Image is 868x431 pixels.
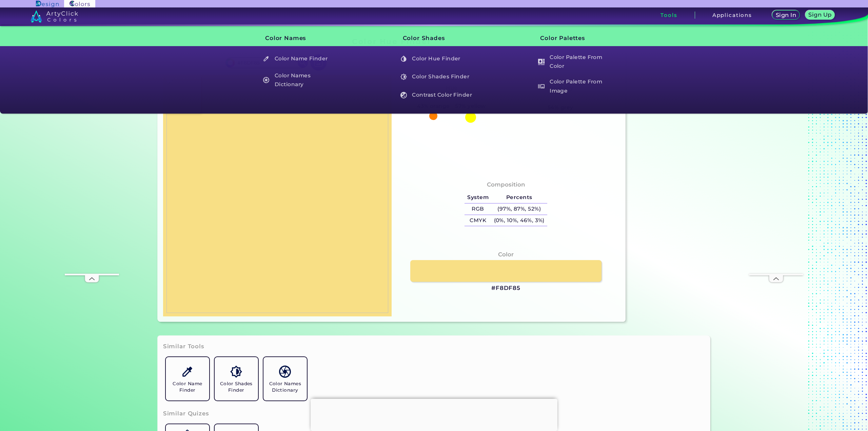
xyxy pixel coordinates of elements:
img: icon_color_name_finder_white.svg [263,56,270,62]
h5: (0%, 10%, 46%, 3%) [491,215,547,226]
h4: Color [498,250,514,259]
h4: Composition [487,180,525,190]
iframe: Advertisement [65,70,119,274]
img: icon_color_shades_white.svg [400,74,407,80]
h3: Color Shades [391,30,477,47]
a: Color Shades Finder [212,354,261,403]
h3: #F8DF85 [491,284,520,292]
img: icon_color_contrast_white.svg [400,92,407,98]
h3: Similar Quizes [163,410,209,418]
a: Color Names Dictionary [261,354,310,403]
h5: Color Shades Finder [217,380,255,393]
iframe: Advertisement [628,35,713,325]
iframe: Advertisement [311,399,557,429]
h5: Percents [491,192,547,203]
h3: Tools [660,13,677,18]
img: icon_col_pal_col_white.svg [538,59,545,65]
a: Color Palette From Image [534,77,614,96]
h5: Color Name Finder [260,52,339,65]
img: logo_artyclick_colors_white.svg [31,10,78,22]
a: Color Name Finder [259,52,339,65]
h3: Applications [712,13,752,18]
h3: Similar Tools [163,342,204,351]
img: ArtyClick Design logo [36,1,59,7]
a: Contrast Color Finder [397,89,477,101]
a: Sign Up [807,11,833,19]
h5: Sign In [777,13,795,18]
a: Color Hue Finder [397,52,477,65]
a: Color Palette From Color [534,52,614,72]
img: icon_color_name_finder.svg [181,366,193,377]
h5: RGB [465,203,491,215]
iframe: Advertisement [749,70,803,274]
h3: Color Names [254,30,339,47]
h5: System [465,192,491,203]
h5: Color Names Dictionary [266,380,304,393]
a: Sign In [773,11,798,19]
img: icon_palette_from_image_white.svg [538,83,545,90]
img: icon_color_names_dictionary.svg [279,366,291,377]
h3: Color Palettes [529,30,614,47]
img: icon_color_hue_white.svg [400,56,407,62]
img: icon_color_shades.svg [230,366,242,377]
a: Color Shades Finder [397,71,477,83]
a: Color Names Dictionary [259,71,339,90]
img: c926764f-d16a-4d63-8cb7-b0eaf29fe19c [166,78,388,313]
h5: (97%, 87%, 52%) [491,203,547,215]
img: icon_color_names_dictionary_white.svg [263,77,270,83]
h5: Sign Up [810,12,831,17]
h5: Color Names Dictionary [260,71,339,90]
h5: Color Name Finder [169,380,206,393]
h5: CMYK [465,215,491,226]
a: Color Name Finder [163,354,212,403]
